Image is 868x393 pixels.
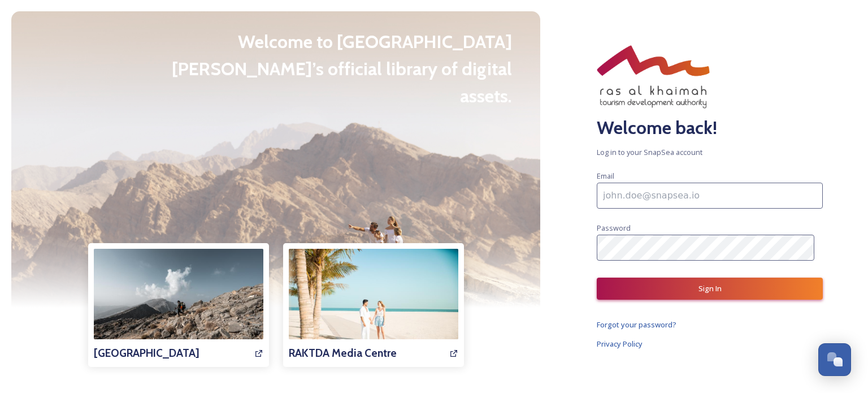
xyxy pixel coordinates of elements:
button: Open Chat [818,343,851,376]
h3: [GEOGRAPHIC_DATA] [94,345,199,361]
button: Sign In [597,278,823,300]
input: john.doe@snapsea.io [597,183,823,209]
h2: Welcome back! [597,114,823,141]
a: Forgot your password? [597,318,823,331]
a: RAKTDA Media Centre [289,249,458,361]
h3: RAKTDA Media Centre [289,345,397,361]
span: Privacy Policy [597,339,643,349]
img: af43f390-05ef-4fa9-bb37-4833bd5513fb.jpg [94,249,263,362]
a: Privacy Policy [597,337,823,351]
img: 7e8a814c-968e-46a8-ba33-ea04b7243a5d.jpg [289,249,458,362]
span: Forgot your password? [597,319,676,330]
img: RAKTDA_ENG_NEW%20STACKED%20LOGO_RGB.png [597,45,710,109]
span: Log in to your SnapSea account [597,147,823,158]
span: Password [597,223,631,233]
a: [GEOGRAPHIC_DATA] [94,249,263,361]
span: Email [597,171,614,181]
